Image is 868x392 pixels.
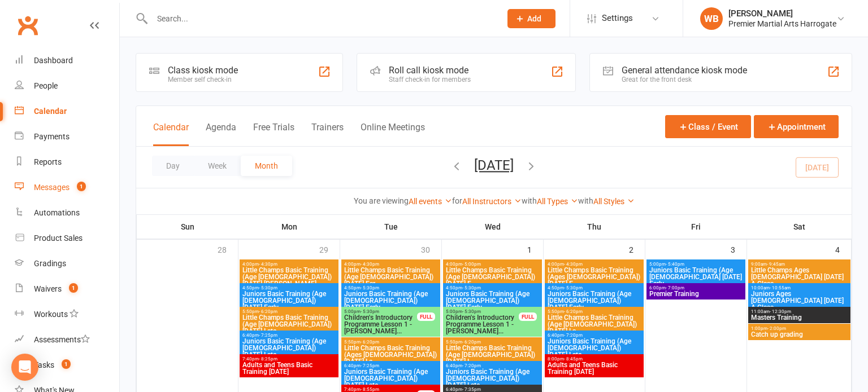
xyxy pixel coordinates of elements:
span: Children's Introductory Programme Lesson 1 - [PERSON_NAME]... [445,314,519,334]
span: 6:40pm [242,333,336,338]
div: 28 [218,240,238,258]
span: - 9:45am [767,262,785,267]
span: 5:50pm [344,340,438,345]
span: 1 [62,359,71,369]
div: 2 [629,240,645,258]
span: Little Champs Basic Training (Age [DEMOGRAPHIC_DATA]) [DATE] L... [445,345,540,365]
span: 4:50pm [242,285,336,290]
div: General attendance kiosk mode [622,65,747,76]
span: - 8:45pm [564,356,583,362]
div: Reports [34,157,62,166]
span: Juniors Basic Training (Age [DEMOGRAPHIC_DATA]) [DATE] Early [445,290,540,311]
span: - 7:20pm [564,333,583,338]
a: Product Sales [15,226,119,251]
span: Masters Training [750,314,848,321]
div: WB [700,7,723,30]
span: 5:50pm [242,309,336,314]
button: Trainers [311,122,344,146]
span: Premier Training [649,290,743,297]
div: Automations [34,208,80,217]
span: Juniors Basic Training (Age [DEMOGRAPHIC_DATA]) [DATE] Early [344,290,438,311]
span: Catch up grading [750,331,848,338]
span: 4:00pm [547,262,641,267]
span: Children's Introductory Programme Lesson 1 - [PERSON_NAME]... [344,314,418,334]
strong: with [522,196,537,205]
span: - 7:25pm [259,333,277,338]
th: Sun [137,215,238,239]
span: Juniors Basic Training (Age [DEMOGRAPHIC_DATA]) [DATE] Late [344,368,438,389]
span: - 5:30pm [462,285,481,290]
span: 11:00am [750,309,848,314]
button: Online Meetings [361,122,425,146]
span: - 2:00pm [767,326,786,331]
div: 3 [731,240,747,258]
a: Dashboard [15,48,119,73]
div: Workouts [34,310,68,319]
a: Payments [15,124,119,149]
button: Day [152,156,194,176]
span: - 4:30pm [259,262,277,267]
th: Wed [442,215,544,239]
span: Little Champs Basic Training (Age [DEMOGRAPHIC_DATA]) [DATE] Late [242,314,336,334]
div: Assessments [34,335,90,344]
span: 4:50pm [344,285,438,290]
span: Little Champs Basic Training (Ages [DEMOGRAPHIC_DATA]) [DATE] La... [344,345,438,365]
span: 5:50pm [547,309,641,314]
span: 4:00pm [445,262,540,267]
span: 10:00am [750,285,848,290]
span: Juniors Basic Training (Age [DEMOGRAPHIC_DATA]) [DATE] Late [547,338,641,358]
span: 4:00pm [242,262,336,267]
button: [DATE] [474,157,514,173]
span: 1 [69,283,78,293]
span: - 7:25pm [361,363,379,368]
button: Free Trials [253,122,294,146]
button: Add [507,9,555,28]
span: 5:00pm [445,309,519,314]
span: Juniors Basic Training (Age [DEMOGRAPHIC_DATA]) [DATE] Early [242,290,336,311]
span: 7:40pm [344,387,418,392]
a: Assessments [15,327,119,353]
span: - 10:55am [770,285,791,290]
span: - 8:55pm [361,387,379,392]
span: - 5:30pm [564,285,583,290]
div: 1 [527,240,543,258]
div: FULL [519,312,537,321]
span: Juniors Basic Training (Age [DEMOGRAPHIC_DATA]) [DATE] Late [242,338,336,358]
span: Juniors Ages [DEMOGRAPHIC_DATA] [DATE] A Class [750,290,848,311]
div: People [34,81,58,90]
div: Class kiosk mode [168,65,238,76]
span: - 6:20pm [259,309,277,314]
span: Add [527,14,541,23]
span: 9:00am [750,262,848,267]
span: 5:50pm [445,340,540,345]
span: 7:40pm [242,356,336,362]
span: 5:00pm [344,309,418,314]
span: - 4:30pm [564,262,583,267]
span: Little Champs Basic Training (Age [DEMOGRAPHIC_DATA]) [DATE] E... [445,267,540,287]
a: Workouts [15,302,119,327]
a: All Styles [593,197,635,206]
div: Great for the front desk [622,76,747,83]
a: All Types [537,197,578,206]
span: 5:00pm [649,262,743,267]
button: Month [241,156,292,176]
span: Little Champs Ages [DEMOGRAPHIC_DATA] [DATE] A Class [750,267,848,287]
button: Class / Event [665,115,751,138]
span: 6:40pm [547,333,641,338]
span: - 5:30pm [361,309,379,314]
span: - 6:20pm [564,309,583,314]
span: Settings [602,6,633,31]
a: People [15,73,119,99]
div: FULL [417,312,435,321]
a: Waivers 1 [15,276,119,302]
input: Search... [149,11,493,27]
th: Tue [340,215,442,239]
span: - 7:00pm [666,285,684,290]
div: Calendar [34,107,67,116]
div: Product Sales [34,234,83,243]
span: Little Champs Basic Training (Ages [DEMOGRAPHIC_DATA]) [DATE] E... [547,267,641,287]
span: 6:40pm [445,363,540,368]
span: - 12:30pm [770,309,791,314]
th: Fri [645,215,747,239]
span: - 6:20pm [361,340,379,345]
